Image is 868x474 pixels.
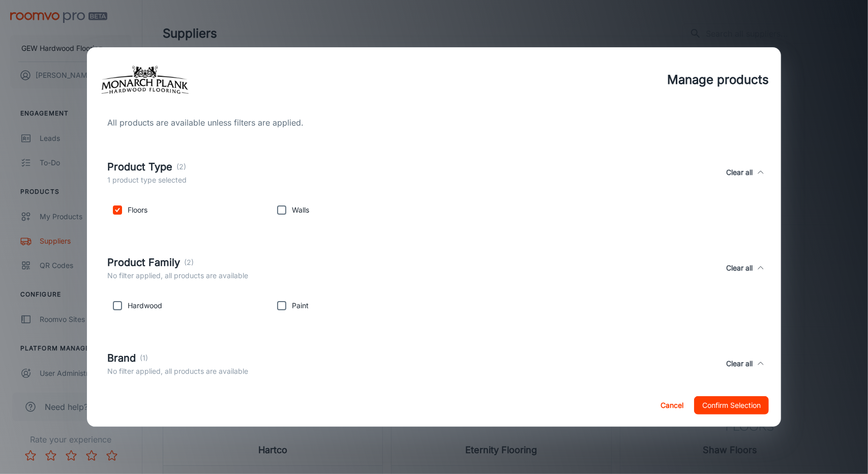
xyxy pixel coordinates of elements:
[128,300,162,311] p: Hardwood
[667,71,769,89] h4: Manage products
[128,204,147,216] p: Floors
[107,350,136,366] h5: Brand
[176,161,186,172] p: (2)
[722,350,757,377] button: Clear all
[292,300,309,311] p: Paint
[99,149,769,196] div: Product Type(2)1 product type selectedClear all
[99,340,769,387] div: Brand(1)No filter applied, all products are availableClear all
[107,255,180,270] h5: Product Family
[140,352,148,364] p: (1)
[722,159,757,186] button: Clear all
[292,204,309,216] p: Walls
[107,159,172,174] h5: Product Type
[107,270,248,281] p: No filter applied, all products are available
[99,60,191,100] img: vendor_logo_square_en-us.png
[184,257,194,268] p: (2)
[694,396,769,414] button: Confirm Selection
[99,245,769,291] div: Product Family(2)No filter applied, all products are availableClear all
[99,116,769,129] div: All products are available unless filters are applied.
[107,174,187,186] p: 1 product type selected
[655,396,688,414] button: Cancel
[722,255,757,281] button: Clear all
[107,366,248,377] p: No filter applied, all products are available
